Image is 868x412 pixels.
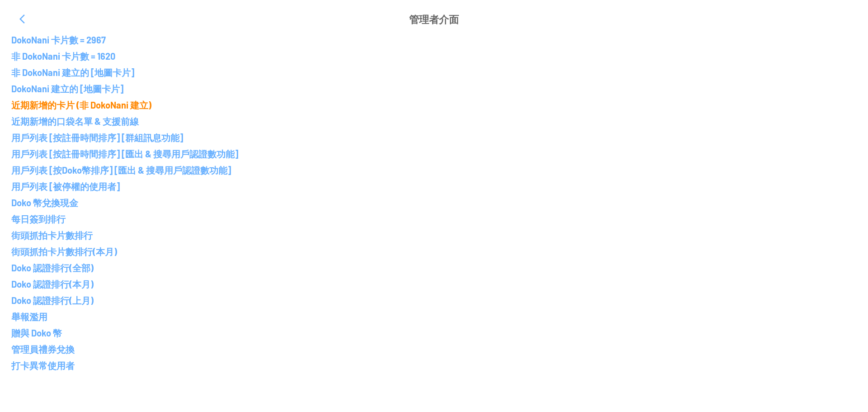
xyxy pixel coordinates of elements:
[11,116,857,127] p: 近期新增的口袋名單 & 支援前線
[11,262,857,273] p: Doko 認證排行(全部)
[11,295,857,306] p: Doko 認證排行(上月)
[11,99,857,110] p: 近期新增的卡片 (非 DokoNani 建立)
[11,83,857,94] p: DokoNani 建立的 [地圖卡片]
[11,344,857,355] p: 管理員禮券兌換
[11,230,857,241] p: 街頭抓拍卡片數排行
[11,246,857,257] p: 街頭抓拍卡片數排行(本月)
[11,327,857,338] p: 贈與 Doko 幣
[11,213,857,224] p: 每日簽到排行
[11,279,857,289] p: Doko 認證排行(本月)
[409,8,459,30] p: 管理者介面
[11,34,857,45] p: DokoNani 卡片數 = 2967
[11,148,857,159] p: 用戶列表 [按註冊時間排序] [匯出 & 搜尋用戶認證數功能]
[11,67,857,78] p: 非 DokoNani 建立的 [地圖卡片]
[11,51,857,62] p: 非 DokoNani 卡片數 = 1620
[11,360,857,371] p: 打卡異常使用者
[11,165,857,175] p: 用戶列表 [按Doko幣排序] [匯出 & 搜尋用戶認證數功能]
[11,181,857,192] p: 用戶列表 [被停權的使用者]
[11,132,857,143] p: 用戶列表 [按註冊時間排序] [群組訊息功能]
[11,197,857,208] p: Doko 幣兌換現金
[11,311,857,322] p: 舉報濫用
